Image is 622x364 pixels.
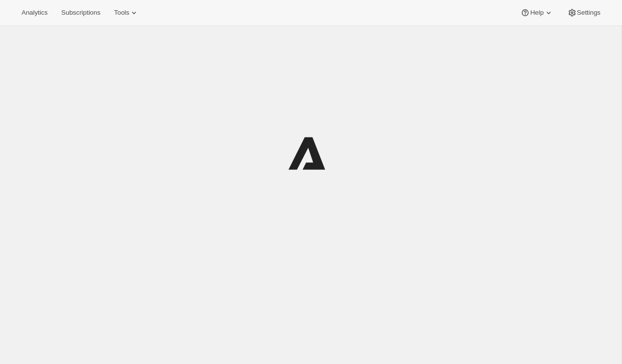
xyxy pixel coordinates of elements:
span: Settings [577,9,600,17]
button: Subscriptions [55,6,106,20]
button: Help [514,6,559,20]
button: Tools [108,6,145,20]
button: Settings [561,6,606,20]
span: Analytics [22,9,47,17]
span: Tools [114,9,129,17]
span: Help [530,9,543,17]
button: Analytics [16,6,53,20]
span: Subscriptions [61,9,100,17]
